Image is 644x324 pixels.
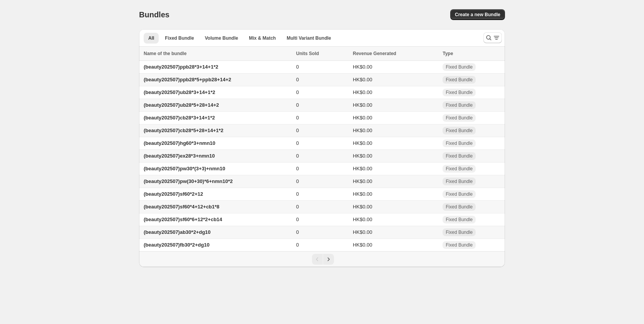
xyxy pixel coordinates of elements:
[353,153,372,159] span: HK$0.00
[353,140,372,146] span: HK$0.00
[144,229,211,235] span: (beauty202507)ab30*2+dg10
[455,12,500,18] span: Create a new Bundle
[296,229,299,235] span: 0
[446,242,473,248] span: Fixed Bundle
[296,77,299,82] span: 0
[144,128,223,133] span: (beauty202507)cb28*5+28+14+1*2
[144,204,220,210] span: (beauty202507)sf60*4+12+cb1*8
[287,35,331,41] span: Multi Variant Bundle
[144,242,210,248] span: (beauty202507)fb30*2+dg10
[353,102,372,108] span: HK$0.00
[144,89,215,95] span: (beauty202507)ub28*3+14+1*2
[165,35,194,41] span: Fixed Bundle
[353,115,372,121] span: HK$0.00
[144,102,219,108] span: (beauty202507)ub28*5+28+14+2
[144,178,233,184] span: (beauty202507)pw(30+30)*6+nmn10*2
[296,178,299,184] span: 0
[353,191,372,197] span: HK$0.00
[353,128,372,133] span: HK$0.00
[446,217,473,223] span: Fixed Bundle
[446,178,473,185] span: Fixed Bundle
[353,166,372,171] span: HK$0.00
[296,217,299,222] span: 0
[446,166,473,172] span: Fixed Bundle
[446,64,473,70] span: Fixed Bundle
[353,204,372,210] span: HK$0.00
[249,35,276,41] span: Mix & Match
[353,217,372,222] span: HK$0.00
[450,9,505,20] button: Create a new Bundle
[296,50,319,57] span: Units Sold
[139,10,169,19] h1: Bundles
[296,242,299,248] span: 0
[353,77,372,82] span: HK$0.00
[353,64,372,70] span: HK$0.00
[144,191,203,197] span: (beauty202507)sf60*2+12
[446,191,473,197] span: Fixed Bundle
[296,140,299,146] span: 0
[446,204,473,210] span: Fixed Bundle
[148,35,154,41] span: All
[144,217,222,222] span: (beauty202507)sf60*6+12*2+cb14
[483,32,502,43] button: Search and filter results
[144,64,218,70] span: (beauty202507)ppb28*3+14+1*2
[144,153,215,159] span: (beauty202507)ex28*3+nmn10
[446,89,473,96] span: Fixed Bundle
[296,191,299,197] span: 0
[353,50,396,57] span: Revenue Generated
[353,50,404,57] button: Revenue Generated
[296,204,299,210] span: 0
[446,140,473,146] span: Fixed Bundle
[443,50,500,57] div: Type
[296,64,299,70] span: 0
[296,50,327,57] button: Units Sold
[446,229,473,235] span: Fixed Bundle
[144,166,225,171] span: (beauty202507)pw30*(3+3)+nmn10
[144,115,215,121] span: (beauty202507)cb28*3+14+1*2
[446,77,473,83] span: Fixed Bundle
[139,251,505,267] nav: Pagination
[144,77,231,82] span: (beauty202507)ppb28*5+ppb28+14+2
[296,115,299,121] span: 0
[446,102,473,108] span: Fixed Bundle
[296,128,299,133] span: 0
[353,178,372,184] span: HK$0.00
[296,153,299,159] span: 0
[144,140,215,146] span: (beauty202507)hg60*3+nmn10
[446,128,473,134] span: Fixed Bundle
[144,50,292,57] div: Name of the bundle
[353,242,372,248] span: HK$0.00
[353,229,372,235] span: HK$0.00
[353,89,372,95] span: HK$0.00
[446,115,473,121] span: Fixed Bundle
[446,153,473,159] span: Fixed Bundle
[296,166,299,171] span: 0
[205,35,238,41] span: Volume Bundle
[296,102,299,108] span: 0
[296,89,299,95] span: 0
[323,254,334,265] button: Next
